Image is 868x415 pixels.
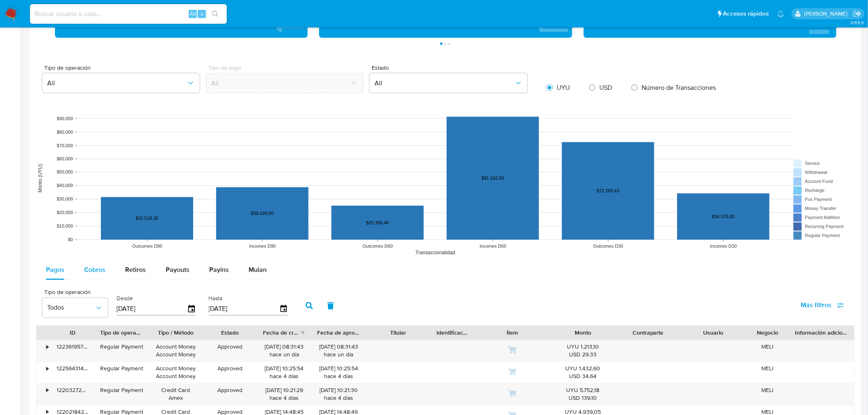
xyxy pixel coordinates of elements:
span: s [201,10,203,18]
span: Accesos rápidos [723,9,769,18]
p: gregorio.negri@mercadolibre.com [804,10,850,18]
a: Salir [853,9,862,18]
input: Buscar usuario o caso... [30,9,227,19]
span: 3.155.0 [850,19,864,26]
button: search-icon [207,8,224,20]
span: Alt [190,10,196,18]
a: Notificaciones [777,10,784,17]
